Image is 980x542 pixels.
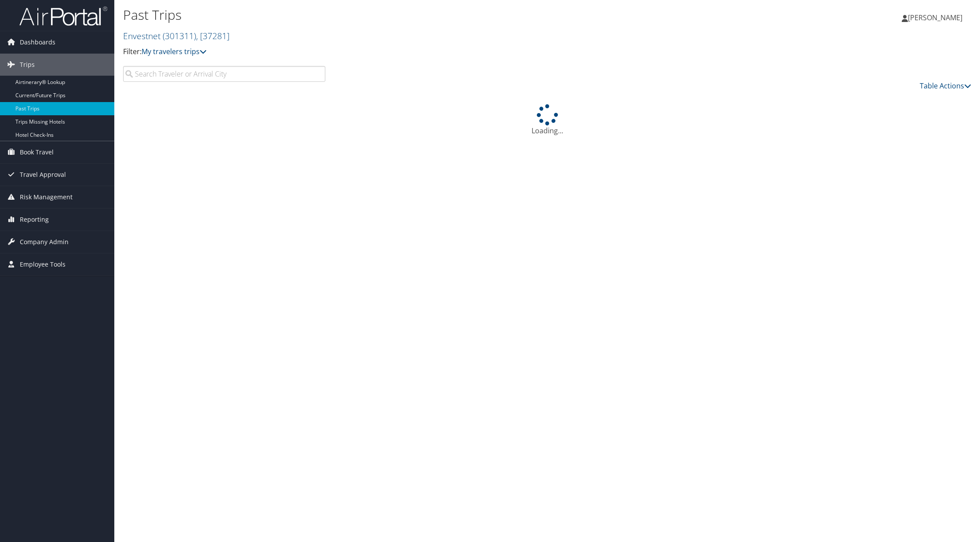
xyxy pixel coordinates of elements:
input: Search Traveler or Arrival City [123,66,325,82]
span: Company Admin [20,231,69,253]
span: , [ 37281 ] [196,30,230,42]
p: Filter: [123,46,689,58]
span: Dashboards [20,31,55,53]
span: ( 301311 ) [163,30,196,42]
a: Envestnet [123,30,230,42]
span: Travel Approval [20,164,66,186]
div: Loading... [123,104,971,136]
h1: Past Trips [123,6,689,24]
a: My travelers trips [142,47,207,56]
span: [PERSON_NAME] [908,13,962,22]
span: Reporting [20,209,49,231]
span: Trips [20,54,35,76]
img: airportal-logo.png [19,6,107,26]
span: Employee Tools [20,253,66,275]
a: [PERSON_NAME] [902,4,971,31]
a: Table Actions [920,81,971,91]
span: Risk Management [20,186,73,208]
span: Book Travel [20,141,54,163]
